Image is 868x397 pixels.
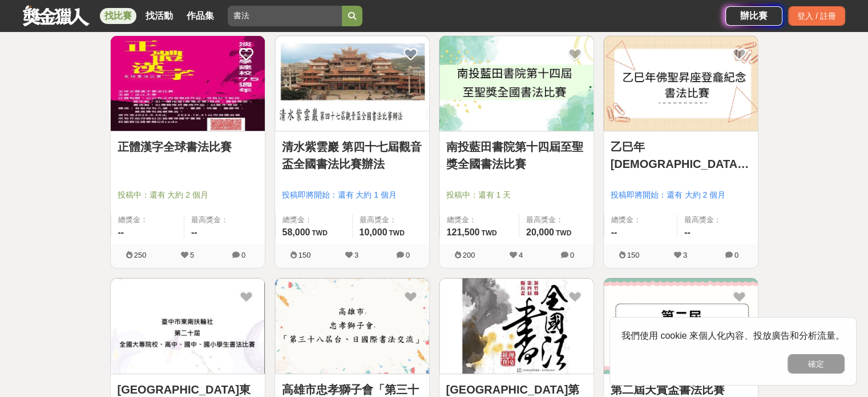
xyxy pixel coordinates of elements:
span: 最高獎金： [526,214,587,226]
a: 辦比賽 [725,6,782,26]
span: 投稿中：還有 1 天 [446,189,587,201]
a: Cover Image [604,278,758,374]
span: 最高獎金： [684,214,751,226]
img: Cover Image [604,278,758,374]
span: 總獎金： [447,214,512,226]
a: 乙巳年[DEMOGRAPHIC_DATA]聖昇座登龕紀念書法比賽 [611,138,751,173]
span: 4 [519,251,523,259]
span: 0 [734,251,738,259]
img: Cover Image [604,36,758,131]
a: Cover Image [275,36,429,132]
span: 200 [463,251,475,259]
img: Cover Image [111,36,265,131]
span: 0 [406,251,410,259]
span: 150 [627,251,640,259]
span: 58,000 [282,227,310,237]
a: 南投藍田書院第十四屆至聖獎全國書法比賽 [446,138,587,173]
span: 3 [683,251,687,259]
a: Cover Image [275,278,429,374]
a: 找比賽 [100,8,136,24]
span: 0 [570,251,574,259]
img: Cover Image [439,36,594,131]
a: Cover Image [439,278,594,374]
span: 3 [354,251,358,259]
span: 150 [298,251,311,259]
span: 投稿即將開始：還有 大約 1 個月 [282,189,422,201]
span: 總獎金： [282,214,345,226]
span: TWD [312,229,327,237]
span: 20,000 [526,227,554,237]
img: Cover Image [275,278,429,374]
span: 最高獎金： [360,214,422,226]
span: -- [118,227,124,237]
a: Cover Image [604,36,758,132]
span: TWD [556,229,571,237]
span: -- [611,227,617,237]
span: TWD [481,229,496,237]
span: 250 [134,251,147,259]
span: 投稿即將開始：還有 大約 2 個月 [611,189,751,201]
img: Cover Image [439,278,594,374]
span: 總獎金： [611,214,671,226]
span: 投稿中：還有 大約 2 個月 [118,189,258,201]
a: 清水紫雲巖 第四十七屆觀音盃全國書法比賽辦法 [282,138,422,173]
span: 10,000 [360,227,387,237]
span: TWD [389,229,404,237]
a: Cover Image [439,36,594,132]
span: 最高獎金： [191,214,258,226]
input: 2025高通台灣AI黑客松 [228,6,342,26]
span: -- [684,227,691,237]
span: 總獎金： [118,214,177,226]
img: Cover Image [111,278,265,374]
a: 作品集 [182,8,219,24]
a: Cover Image [111,278,265,374]
div: 登入 / 註冊 [788,6,845,26]
span: 121,500 [447,227,480,237]
span: 我們使用 cookie 來個人化內容、投放廣告和分析流量。 [621,331,845,340]
a: 正體漢字全球書法比賽 [118,138,258,155]
button: 確定 [788,354,845,374]
span: -- [191,227,197,237]
span: 0 [241,251,245,259]
img: Cover Image [275,36,429,131]
a: Cover Image [111,36,265,132]
a: 找活動 [141,8,177,24]
span: 5 [190,251,194,259]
